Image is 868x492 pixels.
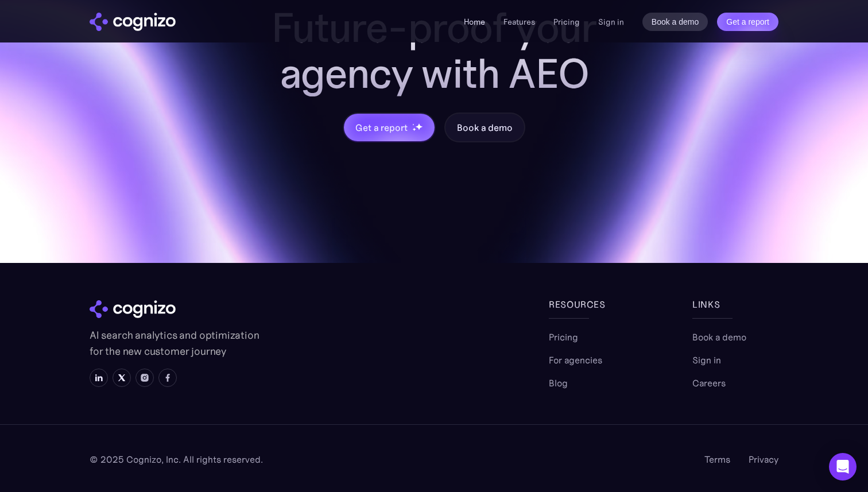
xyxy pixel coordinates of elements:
[553,17,580,27] a: Pricing
[549,353,602,367] a: For agencies
[642,13,708,31] a: Book a demo
[457,121,512,134] div: Book a demo
[94,373,103,382] img: LinkedIn icon
[90,300,176,319] img: cognizo logo
[90,327,262,359] p: AI search analytics and optimization for the new customer journey
[90,452,263,466] div: © 2025 Cognizo, Inc. All rights reserved.
[343,113,436,142] a: Get a reportstarstarstar
[717,13,778,31] a: Get a report
[598,15,624,29] a: Sign in
[549,297,635,311] div: Resources
[444,113,525,142] a: Book a demo
[90,13,176,31] a: home
[692,330,746,344] a: Book a demo
[549,330,578,344] a: Pricing
[829,453,857,481] div: Open Intercom Messenger
[749,452,778,466] a: Privacy
[117,373,126,382] img: X icon
[704,452,730,466] a: Terms
[250,5,618,96] h2: Future-proof your agency with AEO
[355,121,407,134] div: Get a report
[90,13,176,31] img: cognizo logo
[412,127,416,131] img: star
[464,17,485,27] a: Home
[415,123,423,130] img: star
[692,297,778,311] div: links
[692,376,726,390] a: Careers
[549,376,568,390] a: Blog
[692,353,721,367] a: Sign in
[503,17,535,27] a: Features
[412,123,414,125] img: star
